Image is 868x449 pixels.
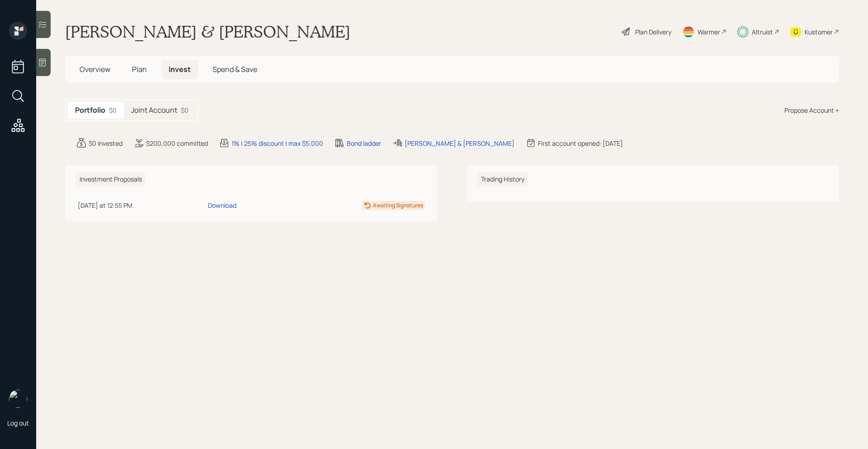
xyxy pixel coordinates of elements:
div: $0 [181,105,189,115]
img: michael-russo-headshot.png [9,390,27,408]
div: First account opened: [DATE] [538,139,623,148]
span: Spend & Save [212,64,257,74]
div: Warmer [698,27,720,37]
h6: Investment Proposals [76,172,146,187]
div: Awaiting Signatures [373,201,423,210]
div: $0 invested [89,139,123,148]
div: [DATE] at 12:55 PM [78,201,204,210]
div: [PERSON_NAME] & [PERSON_NAME] [405,139,514,148]
span: Overview [80,64,110,74]
div: $200,000 committed [146,139,208,148]
h5: Joint Account [131,106,177,115]
span: Plan [132,64,147,74]
div: $0 [109,105,117,115]
div: Plan Delivery [635,27,671,37]
h5: Portfolio [75,106,105,115]
div: Kustomer [805,27,833,37]
div: Log out [7,419,29,427]
div: Altruist [752,27,773,37]
h1: [PERSON_NAME] & [PERSON_NAME] [65,22,350,42]
div: Download [208,201,236,210]
span: Invest [169,64,191,74]
div: Propose Account + [784,105,839,115]
h6: Trading History [477,172,528,187]
div: Bond ladder [347,139,381,148]
div: 1% | 25% discount | max $5,000 [231,139,323,148]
